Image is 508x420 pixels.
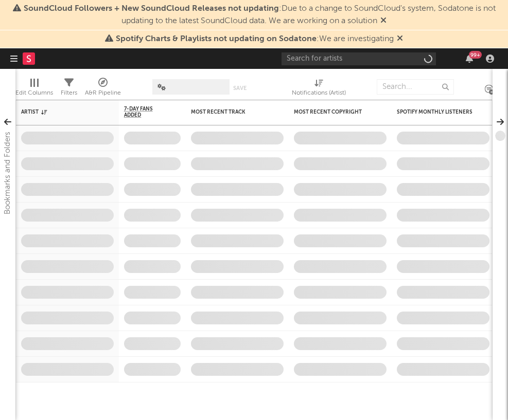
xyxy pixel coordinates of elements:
[116,35,394,43] span: : We are investigating
[21,109,98,115] div: Artist
[191,109,268,115] div: Most Recent Track
[380,17,387,25] span: Dismiss
[24,5,496,25] span: : Due to a change to SoundCloud's system, Sodatone is not updating to the latest SoundCloud data....
[292,87,346,99] div: Notifications (Artist)
[292,74,346,104] div: Notifications (Artist)
[61,87,77,99] div: Filters
[15,74,53,104] div: Edit Columns
[15,87,53,99] div: Edit Columns
[397,109,474,115] div: Spotify Monthly Listeners
[377,79,454,95] input: Search...
[116,35,317,43] span: Spotify Charts & Playlists not updating on Sodatone
[24,5,279,13] span: SoundCloud Followers + New SoundCloud Releases not updating
[466,54,473,63] button: 99+
[469,51,482,59] div: 99 +
[294,109,371,115] div: Most Recent Copyright
[2,132,14,214] div: Bookmarks and Folders
[282,52,436,65] input: Search for artists
[397,35,403,43] span: Dismiss
[61,74,77,104] div: Filters
[85,87,121,99] div: A&R Pipeline
[85,74,121,104] div: A&R Pipeline
[233,85,247,91] button: Save
[124,106,165,118] span: 7-Day Fans Added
